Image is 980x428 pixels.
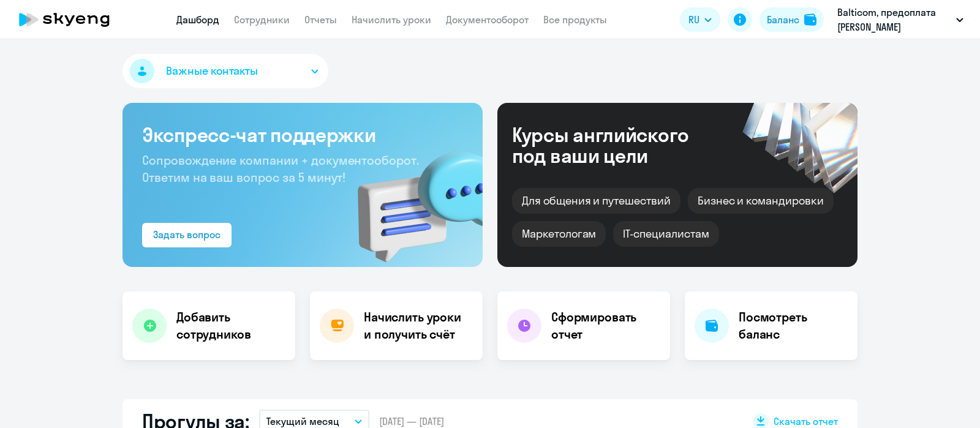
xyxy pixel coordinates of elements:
div: Курсы английского под ваши цели [512,124,722,166]
span: Важные контакты [166,63,258,79]
div: IT-специалистам [613,221,718,247]
div: Бизнес и командировки [688,188,834,214]
span: Сопровождение компании + документооборот. Ответим на ваш вопрос за 5 минут! [142,152,419,185]
a: Начислить уроки [352,13,431,26]
img: balance [804,13,816,26]
div: Для общения и путешествий [512,188,680,214]
a: Дашборд [176,13,219,26]
div: Задать вопрос [153,227,221,242]
h4: Посмотреть баланс [739,309,848,343]
h3: Экспресс-чат поддержки [142,122,463,147]
button: Balticom, предоплата [PERSON_NAME] [831,5,970,34]
span: [DATE] — [DATE] [379,415,444,428]
a: Сотрудники [234,13,290,26]
h4: Начислить уроки и получить счёт [364,309,470,343]
img: bg-img [340,129,483,267]
a: Все продукты [543,13,607,26]
a: Документооборот [446,13,529,26]
a: Отчеты [304,13,337,26]
button: RU [680,7,720,32]
button: Балансbalance [759,7,824,32]
button: Задать вопрос [142,223,232,247]
span: RU [688,12,699,27]
h4: Сформировать отчет [551,309,660,343]
span: Скачать отчет [774,415,838,428]
p: Balticom, предоплата [PERSON_NAME] [837,5,951,34]
div: Баланс [767,12,799,27]
div: Маркетологам [512,221,606,247]
button: Важные контакты [123,54,328,88]
h4: Добавить сотрудников [176,309,285,343]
